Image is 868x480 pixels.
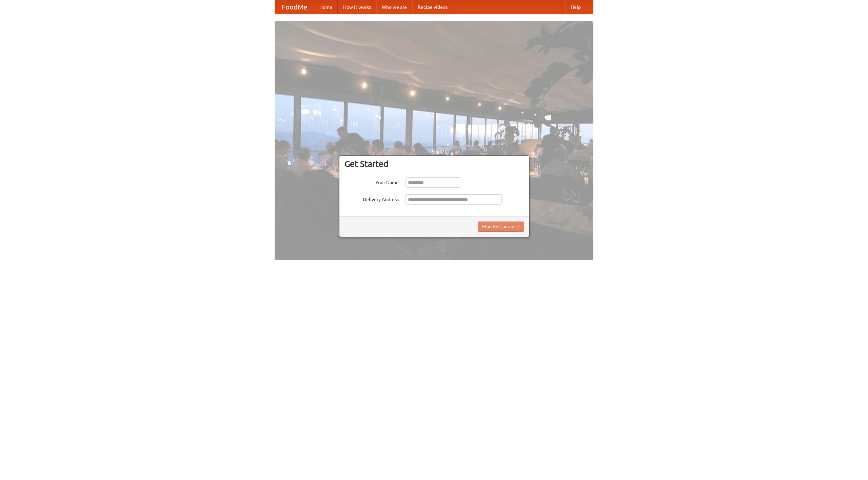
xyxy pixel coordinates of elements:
a: How it works [338,0,376,14]
a: Help [565,0,586,14]
h3: Get Started [344,159,524,169]
a: Who we are [376,0,412,14]
label: Delivery Address [344,194,399,203]
label: Your Name [344,177,399,186]
a: Home [314,0,338,14]
button: Find Restaurants! [478,222,524,232]
a: FoodMe [275,0,314,14]
a: Recipe videos [412,0,453,14]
